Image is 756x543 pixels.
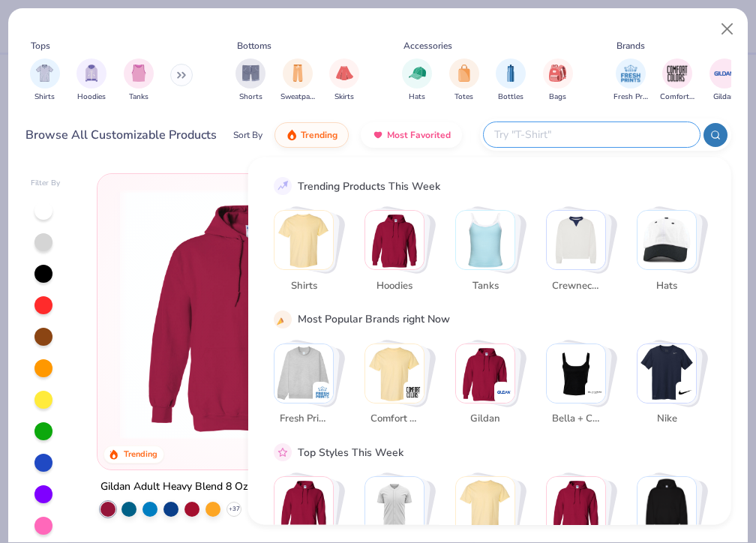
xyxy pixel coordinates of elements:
div: filter for Hats [402,58,432,103]
img: Hoodies Image [83,64,100,82]
span: Hats [642,278,691,293]
button: Stack Card Button Comfort Colors [364,343,433,432]
img: Fresh Prints Image [619,62,642,85]
button: Stack Card Button Fresh Prints [274,343,343,432]
button: Stack Card Button Hoodies [364,210,433,299]
button: Stack Card Button Hats [637,210,706,299]
button: filter button [709,58,739,103]
img: Bottles Image [502,64,519,82]
img: Nike [678,384,693,399]
div: filter for Skirts [329,58,359,103]
img: Hats Image [409,64,426,82]
span: Sweatpants [280,91,315,103]
button: filter button [496,58,526,103]
div: filter for Fresh Prints [613,58,648,103]
button: filter button [402,58,432,103]
img: Bella + Canvas [587,384,602,399]
img: Skirts Image [336,64,353,82]
span: Totes [454,91,473,103]
div: Bottoms [237,39,271,52]
button: filter button [660,58,694,103]
span: Bella + Canvas [551,412,600,427]
button: filter button [329,58,359,103]
img: Cozy [547,477,605,535]
img: Shirts Image [36,64,53,82]
img: most_fav.gif [372,129,384,141]
span: Comfort Colors [660,91,694,103]
img: pink_star.gif [276,445,289,459]
img: Shorts Image [242,64,259,82]
div: filter for Totes [449,58,479,103]
input: Try "T-Shirt" [493,126,689,143]
img: Classic [274,477,333,535]
span: Gildan [460,412,509,427]
img: Fresh Prints [315,384,330,399]
button: Stack Card Button Tanks [455,210,524,299]
span: Gildan [713,91,735,103]
div: Most Popular Brands right Now [298,311,450,327]
img: Sweatpants Image [289,64,306,82]
button: filter button [30,58,60,103]
button: Stack Card Button Crewnecks [546,210,615,299]
span: Hats [409,91,425,103]
img: Bags Image [549,64,565,82]
span: Crewnecks [551,278,600,293]
button: filter button [449,58,479,103]
img: Gildan Image [713,62,736,85]
span: Shirts [279,278,328,293]
span: Fresh Prints [279,412,328,427]
div: filter for Shirts [30,58,60,103]
div: Top Styles This Week [298,444,403,460]
div: filter for Bottles [496,58,526,103]
div: Gildan Adult Heavy Blend 8 Oz. 50/50 Hooded Sweatshirt [100,477,375,496]
span: Skirts [334,91,354,103]
div: Filter By [31,178,61,189]
img: Crewnecks [547,211,605,269]
span: Shirts [34,91,55,103]
button: Trending [274,122,349,148]
img: 01756b78-01f6-4cc6-8d8a-3c30c1a0c8ac [112,189,378,439]
span: Tanks [129,91,148,103]
button: Stack Card Button Gildan [455,343,524,432]
div: filter for Hoodies [76,58,106,103]
div: Browse All Customizable Products [25,126,217,144]
span: Fresh Prints [613,91,648,103]
img: Totes Image [456,64,472,82]
span: Shorts [239,91,262,103]
div: Accessories [403,39,452,52]
img: Nike [637,343,696,402]
button: filter button [76,58,106,103]
button: Close [713,15,742,43]
span: Trending [301,129,337,141]
div: filter for Gildan [709,58,739,103]
img: Sportswear [365,477,424,535]
div: filter for Sweatpants [280,58,315,103]
button: filter button [235,58,265,103]
div: Trending Products This Week [298,178,440,193]
img: Hats [637,211,696,269]
img: Comfort Colors [365,343,424,402]
div: filter for Comfort Colors [660,58,694,103]
div: filter for Bags [543,58,573,103]
button: filter button [280,58,315,103]
span: Most Favorited [387,129,451,141]
div: Tops [31,39,50,52]
img: trend_line.gif [276,179,289,193]
button: filter button [613,58,648,103]
span: Bottles [498,91,523,103]
span: Comfort Colors [370,412,418,427]
img: Tanks Image [130,64,147,82]
img: Tanks [456,211,514,269]
button: filter button [124,58,154,103]
button: Stack Card Button Shirts [274,210,343,299]
div: filter for Shorts [235,58,265,103]
div: Sort By [233,128,262,142]
img: Athleisure [456,477,514,535]
span: Bags [549,91,566,103]
img: Fresh Prints [274,343,333,402]
img: Preppy [637,477,696,535]
img: Hoodies [365,211,424,269]
div: filter for Tanks [124,58,154,103]
img: Comfort Colors Image [666,62,688,85]
span: Tanks [460,278,509,293]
